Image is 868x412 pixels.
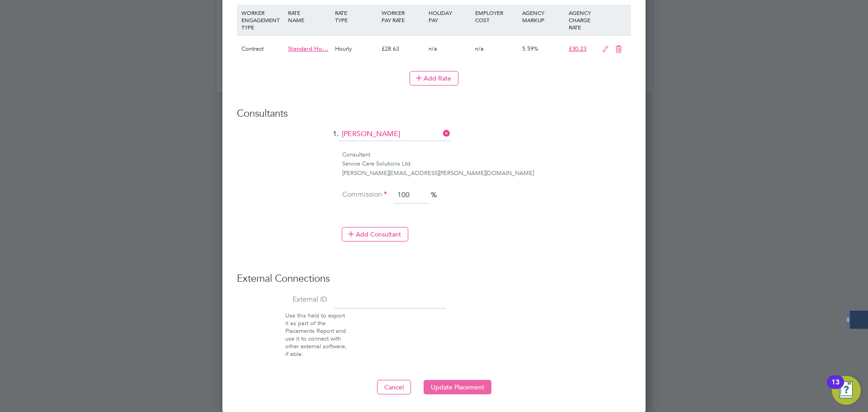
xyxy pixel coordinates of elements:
div: WORKER ENGAGEMENT TYPE [239,5,286,35]
div: RATE TYPE [333,5,379,28]
span: Use this field to export it as part of the Placements Report and use it to connect with other ext... [285,312,347,357]
div: AGENCY MARKUP [520,5,566,28]
span: 5.59% [522,45,538,52]
div: 13 [831,382,840,394]
div: Contract [239,36,286,62]
button: Cancel [377,380,411,394]
label: Commission [342,190,387,199]
button: Update Placement [424,380,491,394]
span: n/a [429,45,437,52]
button: Add Consultant [342,227,408,242]
button: Add Rate [410,71,458,85]
div: EMPLOYER COST [473,5,519,28]
li: 1. [237,128,631,150]
div: £28.63 [379,36,426,62]
h3: Consultants [237,107,631,120]
span: Standard Ho… [288,45,328,52]
span: n/a [475,45,484,52]
div: Consultant [342,150,631,160]
input: Search for... [339,128,450,141]
div: [PERSON_NAME][EMAIL_ADDRESS][PERSON_NAME][DOMAIN_NAME] [342,169,631,178]
h3: External Connections [237,272,631,285]
div: Hourly [333,36,379,62]
button: Open Resource Center, 13 new notifications [832,376,861,405]
div: AGENCY CHARGE RATE [566,5,598,35]
div: Service Care Solutions Ltd [342,159,631,169]
div: HOLIDAY PAY [426,5,473,28]
div: WORKER PAY RATE [379,5,426,28]
div: RATE NAME [286,5,332,28]
span: % [431,190,437,199]
span: £30.23 [569,45,586,52]
label: External ID [237,295,327,304]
